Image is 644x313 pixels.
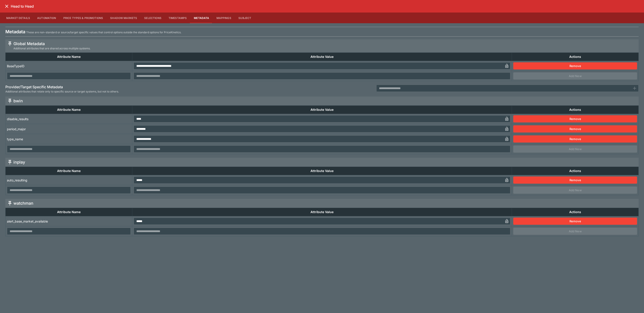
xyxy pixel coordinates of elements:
td: BaseTypeID [6,61,132,71]
th: Attribute Name [6,106,132,114]
td: alert_base_market_available [6,216,132,226]
th: Attribute Name [6,167,132,175]
th: Actions [512,53,639,61]
button: Subject [235,13,255,23]
h5: bwin [13,98,23,103]
button: Metadata [190,13,213,23]
button: Remove [513,176,637,184]
button: Remove [513,218,637,225]
button: Remove [513,62,637,69]
th: Attribute Value [132,167,512,175]
th: Actions [512,106,639,114]
button: Automation [34,13,60,23]
button: Remove [513,115,637,122]
h6: Head to Head [11,4,34,9]
th: Attribute Value [132,106,512,114]
td: period_major [6,124,132,134]
button: Mappings [213,13,235,23]
th: Attribute Name [6,208,132,216]
h6: Provider/Target Specific Metadata [5,85,119,89]
button: Selections [141,13,165,23]
td: disable_results [6,114,132,124]
h5: watchman [13,201,33,206]
th: Actions [512,167,639,175]
button: Price Types & Promotions [60,13,107,23]
th: Attribute Value [132,53,512,61]
h5: inplay [13,160,25,165]
button: Shadow Markets [107,13,141,23]
button: Timestamps [165,13,190,23]
h4: Metadata [5,29,25,35]
span: Additional attributes that are shared across multiple systems. [13,46,90,51]
td: auto_resulting [6,175,132,185]
th: Actions [512,208,639,216]
td: type_name [6,134,132,144]
p: These are non-standard or source/target specific values that control options outside the standard... [26,30,181,35]
button: Market Details [3,13,34,23]
button: close [3,2,11,10]
h5: Global Metadata [13,41,90,46]
span: Additional attributes that relate only to specific source or target systems, but not to others. [5,89,119,94]
button: Remove [513,135,637,143]
th: Attribute Name [6,53,132,61]
button: Remove [513,125,637,132]
th: Attribute Value [132,208,512,216]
